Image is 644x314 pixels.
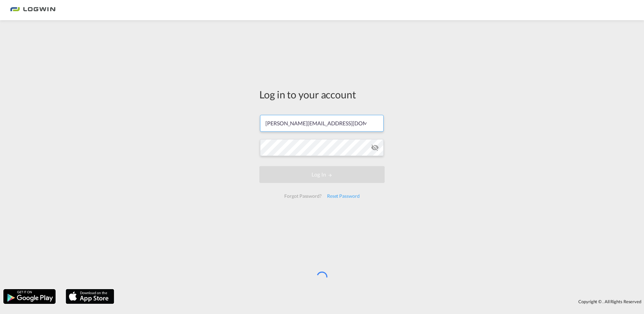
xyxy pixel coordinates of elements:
[3,288,56,305] img: google.png
[324,190,362,202] div: Reset Password
[118,296,644,307] div: Copyright © . All Rights Reserved
[259,166,385,183] button: LOGIN
[65,288,115,305] img: apple.png
[10,3,56,18] img: bc73a0e0d8c111efacd525e4c8ad7d32.png
[371,144,379,152] md-icon: icon-eye-off
[259,87,385,101] div: Log in to your account
[260,115,384,132] input: Enter email/phone number
[282,190,324,202] div: Forgot Password?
